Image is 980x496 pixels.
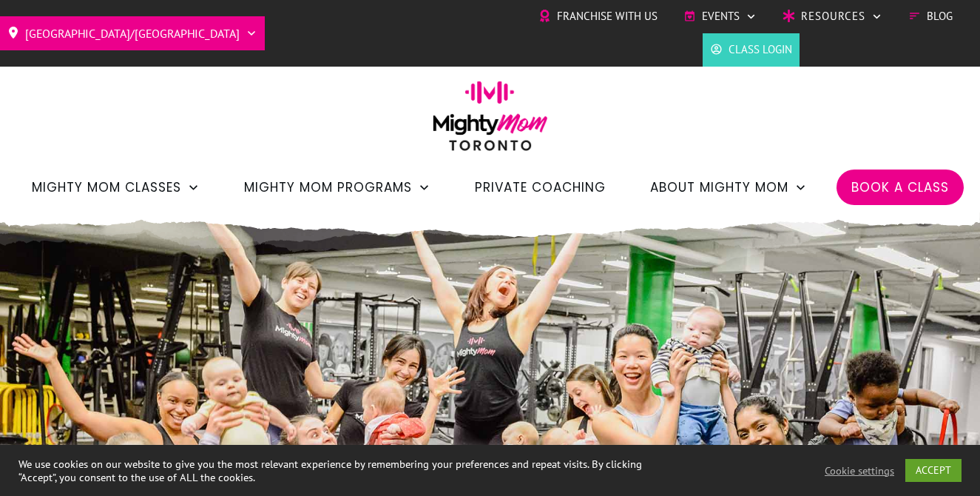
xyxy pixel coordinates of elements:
span: About Mighty Mom [650,175,788,200]
span: Resources [801,5,865,27]
a: Franchise with Us [538,5,658,27]
a: Cookie settings [825,464,894,477]
span: Mighty Mom Classes [32,175,181,200]
span: Events [702,5,740,27]
span: Blog [927,5,953,27]
img: mightymom-logo-toronto [425,81,555,161]
a: Mighty Mom Programs [244,175,430,200]
div: We use cookies on our website to give you the most relevant experience by remembering your prefer... [18,458,679,484]
a: Events [683,5,757,27]
span: Mighty Mom Programs [244,175,412,200]
a: Private Coaching [475,175,606,200]
a: Book a Class [851,175,949,200]
a: Blog [908,5,953,27]
a: [GEOGRAPHIC_DATA]/[GEOGRAPHIC_DATA] [7,21,257,45]
a: Mighty Mom Classes [32,175,200,200]
span: Franchise with Us [557,5,658,27]
span: Class Login [729,38,792,61]
a: Resources [783,5,882,27]
a: ACCEPT [905,459,962,482]
span: [GEOGRAPHIC_DATA]/[GEOGRAPHIC_DATA] [25,21,240,45]
a: Class Login [710,38,792,61]
a: About Mighty Mom [650,175,807,200]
